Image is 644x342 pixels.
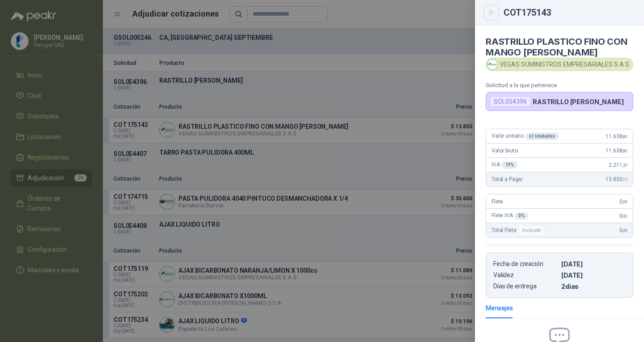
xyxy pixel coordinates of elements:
[622,214,627,219] span: ,00
[504,8,633,17] div: COT175143
[491,133,559,140] span: Valor unitario
[622,177,627,182] span: ,17
[533,98,624,106] p: RASTRILLO [PERSON_NAME]
[491,161,517,169] span: IVA
[486,58,633,71] div: VEGAS SUMINISTROS EMPRESARIALES S A S
[515,212,528,220] div: 0 %
[561,271,626,279] p: [DATE]
[490,96,531,107] div: SOL054396
[606,148,627,154] span: 11.638
[622,163,627,168] span: ,37
[487,59,497,69] img: Company Logo
[561,283,626,290] p: 2 dias
[525,133,559,140] div: x 1 Unidades
[619,198,627,205] span: 0
[493,260,558,268] p: Fecha de creación
[491,212,528,220] span: Flete IVA
[622,199,627,204] span: ,00
[622,148,627,153] span: ,80
[486,82,633,89] p: Solicitud a la que pertenece
[609,162,627,168] span: 2.211
[619,213,627,219] span: 0
[619,227,627,233] span: 0
[502,161,518,169] div: 19 %
[622,134,627,139] span: ,80
[606,176,627,182] span: 13.850
[606,133,627,139] span: 11.638
[486,36,633,58] h4: RASTRILLO PLASTICO FINO CON MANGO [PERSON_NAME]
[518,225,545,236] div: Incluido
[486,7,496,18] button: Close
[491,176,523,182] span: Total a Pagar
[491,225,547,236] span: Total Flete
[491,148,517,154] span: Valor bruto
[561,260,626,268] p: [DATE]
[491,198,503,205] span: Flete
[486,303,513,313] div: Mensajes
[622,228,627,233] span: ,00
[493,283,558,290] p: Días de entrega
[493,271,558,279] p: Validez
